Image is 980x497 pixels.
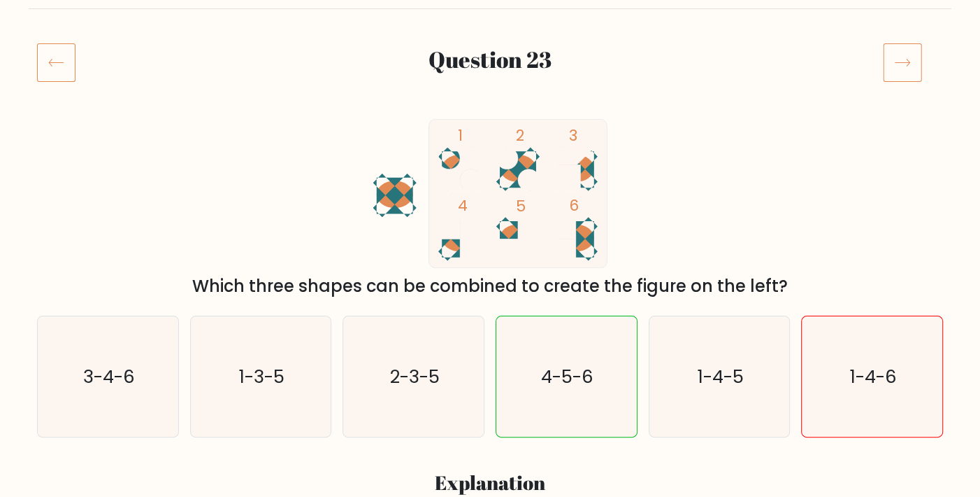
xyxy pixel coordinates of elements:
h2: Question 23 [114,46,866,73]
tspan: 5 [516,195,526,217]
h3: Explanation [45,471,935,495]
text: 1-4-5 [698,364,744,389]
text: 2-3-5 [390,364,440,389]
text: 1-4-6 [850,364,897,389]
text: 4-5-6 [542,364,594,389]
tspan: 6 [569,195,579,217]
text: 3-4-6 [83,364,135,389]
tspan: 4 [458,195,468,217]
tspan: 1 [458,125,463,146]
text: 1-3-5 [239,364,284,389]
div: Which three shapes can be combined to create the figure on the left? [45,274,935,299]
tspan: 3 [569,125,577,146]
tspan: 2 [516,125,524,146]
